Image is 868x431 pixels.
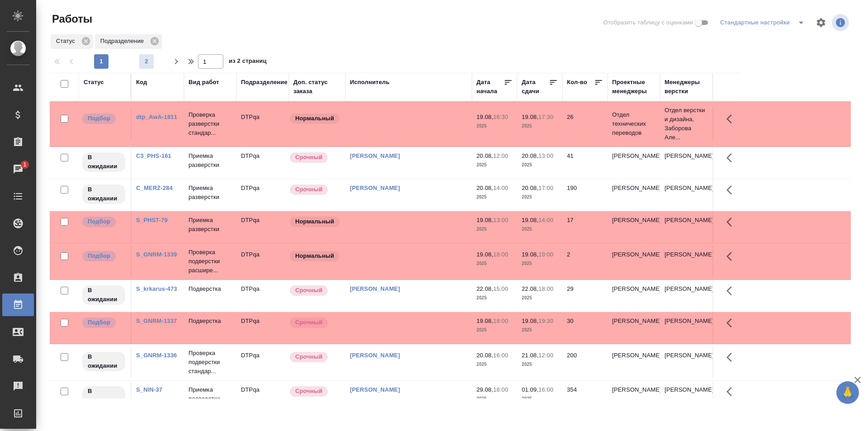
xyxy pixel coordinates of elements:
[189,152,232,170] p: Приемка разверстки
[136,78,147,87] div: Код
[493,114,508,120] p: 16:30
[522,161,558,170] p: 2025
[100,37,147,46] p: Подразделение
[136,251,177,258] a: S_GNRM-1339
[88,318,110,327] p: Подбор
[665,184,708,193] p: [PERSON_NAME]
[236,211,289,243] td: DTPqa
[136,386,162,393] a: S_NIN-37
[81,351,126,372] div: Исполнитель назначен, приступать к работе пока рано
[608,312,660,344] td: [PERSON_NAME]
[350,152,400,159] a: [PERSON_NAME]
[721,147,743,169] button: Здесь прячутся важные кнопки
[88,114,110,123] p: Подбор
[522,259,558,268] p: 2025
[476,394,513,403] p: 2025
[608,179,660,211] td: [PERSON_NAME]
[295,114,334,123] p: Нормальный
[538,386,553,393] p: 16:00
[538,114,553,120] p: 17:30
[665,152,708,161] p: [PERSON_NAME]
[236,312,289,344] td: DTPqa
[562,280,608,312] td: 29
[476,386,493,393] p: 29.08,
[2,158,34,180] a: 1
[18,160,32,169] span: 1
[612,78,656,96] div: Проектные менеджеры
[538,352,553,359] p: 12:00
[493,317,508,324] p: 18:00
[81,250,126,262] div: Можно подбирать исполнителей
[189,284,232,294] p: Подверстка
[608,246,660,277] td: [PERSON_NAME]
[476,251,493,258] p: 19.08,
[522,122,558,131] p: 2025
[476,152,493,159] p: 20.08,
[476,326,513,335] p: 2025
[350,285,400,292] a: [PERSON_NAME]
[476,217,493,223] p: 19.08,
[476,193,513,202] p: 2025
[236,381,289,412] td: DTPqa
[493,217,508,223] p: 13:00
[88,153,120,171] p: В ожидании
[665,106,708,142] p: Отдел верстки и дизайна, Заборова Але...
[189,317,232,326] p: Подверстка
[718,15,810,30] div: split button
[493,185,508,191] p: 14:00
[476,122,513,131] p: 2025
[81,385,126,407] div: Исполнитель назначен, приступать к работе пока рано
[608,147,660,179] td: [PERSON_NAME]
[721,312,743,334] button: Здесь прячутся важные кнопки
[88,251,110,260] p: Подбор
[88,185,120,203] p: В ожидании
[350,185,400,191] a: [PERSON_NAME]
[522,394,558,403] p: 2025
[88,286,120,304] p: В ожидании
[493,285,508,292] p: 15:00
[721,246,743,267] button: Здесь прячутся важные кнопки
[665,351,708,360] p: [PERSON_NAME]
[608,280,660,312] td: [PERSON_NAME]
[136,152,171,159] a: C3_PHS-161
[721,346,743,368] button: Здесь прячутся важные кнопки
[295,185,322,194] p: Срочный
[88,387,120,405] p: В ожидании
[295,286,322,295] p: Срочный
[562,179,608,211] td: 190
[81,284,126,306] div: Исполнитель назначен, приступать к работе пока рано
[522,251,538,258] p: 19.08,
[522,317,538,324] p: 19.08,
[721,381,743,403] button: Здесь прячутся важные кнопки
[136,114,177,120] a: dtp_AwA-1811
[476,317,493,324] p: 19.08,
[136,185,173,191] a: C_MERZ-284
[665,317,708,326] p: [PERSON_NAME]
[493,352,508,359] p: 16:00
[236,108,289,140] td: DTPqa
[665,216,708,225] p: [PERSON_NAME]
[476,352,493,359] p: 20.08,
[136,217,168,223] a: S_PHST-79
[522,386,538,393] p: 01.09,
[608,211,660,243] td: [PERSON_NAME]
[522,193,558,202] p: 2025
[476,161,513,170] p: 2025
[665,78,708,96] div: Менеджеры верстки
[608,346,660,378] td: [PERSON_NAME]
[136,317,177,324] a: S_GNRM-1337
[189,385,232,403] p: Приемка подверстки
[350,386,400,393] a: [PERSON_NAME]
[229,56,267,69] span: из 2 страниц
[295,352,322,361] p: Срочный
[236,346,289,378] td: DTPqa
[567,78,587,87] div: Кол-во
[522,217,538,223] p: 19.08,
[538,317,553,324] p: 19:30
[836,381,859,404] button: 🙏
[665,385,708,394] p: [PERSON_NAME]
[538,217,553,223] p: 14:00
[562,346,608,378] td: 200
[295,318,322,327] p: Срочный
[88,352,120,370] p: В ожидании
